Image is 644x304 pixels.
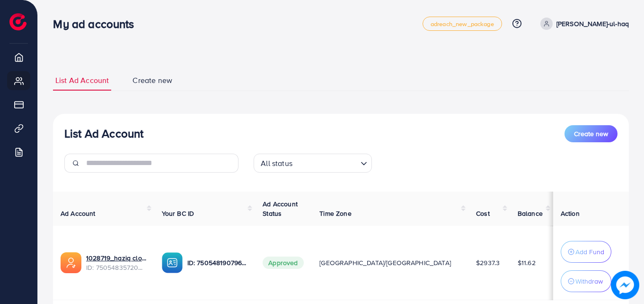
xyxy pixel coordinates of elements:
span: Ad Account Status [263,199,298,218]
button: Create new [565,125,618,142]
img: logo [9,13,26,30]
div: Search for option [254,154,372,173]
button: Withdraw [561,270,611,292]
span: All status [259,157,294,170]
span: List Ad Account [55,75,109,86]
h3: List Ad Account [64,127,143,140]
span: $2937.3 [476,258,500,267]
input: Search for option [295,155,357,170]
span: Create new [574,129,608,138]
a: [PERSON_NAME]-ul-haq [537,18,629,30]
p: ID: 7505481907963052039 [187,257,248,268]
a: 1028719_haziq clothing_1747506744855 [86,253,147,263]
img: ic-ba-acc.ded83a64.svg [162,252,183,273]
p: Withdraw [575,276,603,287]
span: $11.62 [518,258,536,267]
div: <span class='underline'>1028719_haziq clothing_1747506744855</span></br>7505483572002734087 [86,253,147,273]
span: Ad Account [61,209,96,218]
img: image [611,271,639,299]
span: ID: 7505483572002734087 [86,263,147,272]
span: Cost [476,209,490,218]
span: Your BC ID [162,209,194,218]
span: [GEOGRAPHIC_DATA]/[GEOGRAPHIC_DATA] [319,258,451,267]
a: adreach_new_package [423,17,502,31]
span: Balance [518,209,543,218]
p: [PERSON_NAME]-ul-haq [556,18,629,29]
img: ic-ads-acc.e4c84228.svg [61,252,81,273]
p: Add Fund [575,246,604,258]
span: Approved [263,257,303,269]
span: adreach_new_package [431,21,494,27]
h3: My ad accounts [53,17,141,31]
span: Action [561,209,580,218]
button: Add Fund [561,241,611,263]
span: Create new [132,75,172,86]
span: Time Zone [319,209,351,218]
